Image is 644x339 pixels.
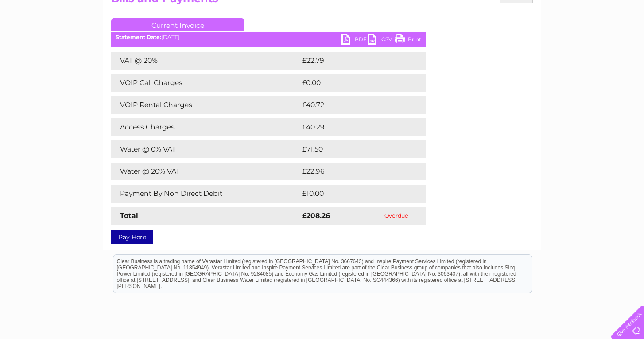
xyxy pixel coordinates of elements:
td: £40.72 [300,96,407,114]
td: Water @ 20% VAT [111,163,300,180]
div: Clear Business is a trading name of Verastar Limited (registered in [GEOGRAPHIC_DATA] No. 3667643... [113,5,532,43]
div: [DATE] [111,34,426,40]
a: Telecoms [535,38,562,44]
a: Water [488,38,505,44]
a: Blog [567,38,580,44]
td: Overdue [367,207,426,225]
a: Print [395,34,421,47]
td: Payment By Non Direct Debit [111,185,300,203]
strong: £208.26 [302,211,330,220]
a: Contact [585,38,607,44]
td: £0.00 [300,74,405,92]
td: Access Charges [111,118,300,136]
a: Energy [510,38,530,44]
td: £22.96 [300,163,408,180]
td: £22.79 [300,52,407,70]
td: VOIP Rental Charges [111,96,300,114]
a: Current Invoice [111,18,244,31]
td: £71.50 [300,140,407,158]
td: VOIP Call Charges [111,74,300,92]
td: £40.29 [300,118,408,136]
a: CSV [368,34,395,47]
b: Statement Date: [116,34,161,40]
a: Pay Here [111,230,153,244]
a: 0333 014 3131 [477,4,538,16]
strong: Total [120,211,138,220]
a: PDF [341,34,368,47]
a: Log out [615,38,636,44]
td: VAT @ 20% [111,52,300,70]
img: logo.png [23,23,68,50]
td: £10.00 [300,185,407,203]
td: Water @ 0% VAT [111,140,300,158]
